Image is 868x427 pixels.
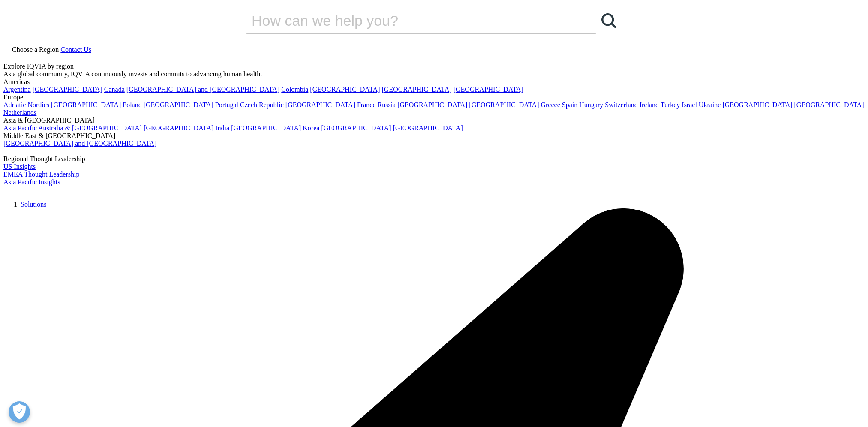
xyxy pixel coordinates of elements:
a: US Insights [3,163,36,170]
svg: Search [601,13,616,28]
input: Search [246,8,571,33]
a: [GEOGRAPHIC_DATA] [231,124,301,132]
a: Search [596,8,622,33]
a: [GEOGRAPHIC_DATA] [51,101,121,108]
a: Portugal [215,101,238,108]
span: Choose a Region [12,46,59,53]
a: Canada [104,86,125,93]
a: Nordics [27,101,49,108]
a: [GEOGRAPHIC_DATA] [794,101,864,108]
a: Contact Us [60,46,91,53]
div: Americas [3,78,865,86]
a: [GEOGRAPHIC_DATA] [33,86,102,93]
a: [GEOGRAPHIC_DATA] [285,101,355,108]
a: Greece [541,101,560,108]
a: Switzerland [605,101,637,108]
a: [GEOGRAPHIC_DATA] [454,86,523,93]
a: [GEOGRAPHIC_DATA] [144,124,213,132]
a: EMEA Thought Leadership [3,171,79,178]
a: [GEOGRAPHIC_DATA] [382,86,452,93]
a: Ireland [640,101,659,108]
a: Adriatic [3,101,26,108]
a: Turkey [661,101,680,108]
a: [GEOGRAPHIC_DATA] and [GEOGRAPHIC_DATA] [3,140,156,147]
div: Explore IQVIA by region [3,63,865,70]
a: [GEOGRAPHIC_DATA] [310,86,380,93]
a: France [357,101,376,108]
div: Asia & [GEOGRAPHIC_DATA] [3,117,865,124]
div: Middle East & [GEOGRAPHIC_DATA] [3,132,865,140]
a: [GEOGRAPHIC_DATA] [722,101,792,108]
div: Europe [3,93,865,101]
a: Netherlands [3,109,36,116]
a: Ukraine [699,101,721,108]
a: Israel [682,101,697,108]
a: Colombia [281,86,308,93]
a: Russia [378,101,396,108]
a: Spain [562,101,577,108]
a: [GEOGRAPHIC_DATA] and [GEOGRAPHIC_DATA] [126,86,279,93]
a: Argentina [3,86,31,93]
a: Australia & [GEOGRAPHIC_DATA] [38,124,142,132]
a: [GEOGRAPHIC_DATA] [397,101,467,108]
a: Poland [123,101,141,108]
div: Regional Thought Leadership [3,155,865,163]
a: Czech Republic [240,101,284,108]
button: Präferenzen öffnen [9,401,30,423]
a: India [215,124,229,132]
a: Asia Pacific [3,124,37,132]
a: Hungary [579,101,603,108]
a: [GEOGRAPHIC_DATA] [321,124,391,132]
div: As a global community, IQVIA continuously invests and commits to advancing human health. [3,70,865,78]
a: Asia Pacific Insights [3,178,60,186]
a: [GEOGRAPHIC_DATA] [144,101,213,108]
a: Korea [303,124,319,132]
a: [GEOGRAPHIC_DATA] [469,101,539,108]
a: Solutions [21,201,46,208]
a: [GEOGRAPHIC_DATA] [393,124,463,132]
